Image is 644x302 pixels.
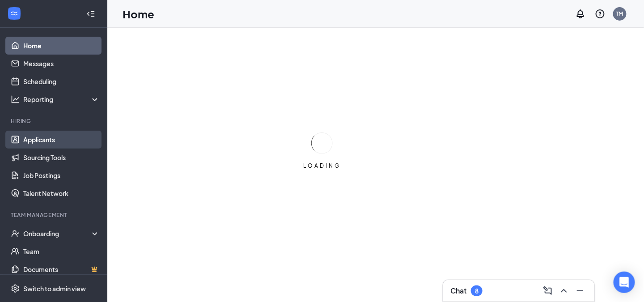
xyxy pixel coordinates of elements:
a: Messages [23,55,100,72]
svg: Notifications [575,9,586,19]
a: Talent Network [23,184,100,202]
div: Team Management [11,211,98,219]
div: Onboarding [23,229,92,238]
svg: WorkstreamLogo [10,9,19,18]
a: Scheduling [23,72,100,90]
div: TM [616,10,623,17]
button: ChevronUp [557,284,571,298]
svg: ComposeMessage [542,285,553,296]
button: ComposeMessage [541,284,555,298]
a: Team [23,242,100,260]
svg: Minimize [575,285,585,296]
a: Applicants [23,131,100,149]
button: Minimize [573,284,587,298]
svg: Analysis [11,95,20,104]
svg: UserCheck [11,229,20,238]
svg: Settings [11,284,20,293]
div: Open Intercom Messenger [614,272,635,293]
svg: QuestionInfo [595,9,606,19]
a: DocumentsCrown [23,260,100,278]
a: Home [23,37,100,55]
div: Hiring [11,117,98,125]
h3: Chat [450,286,466,296]
div: LOADING [300,162,344,170]
div: Reporting [23,95,100,104]
div: Switch to admin view [23,284,86,293]
div: 8 [475,287,479,295]
a: Job Postings [23,166,100,184]
svg: Collapse [86,9,95,18]
svg: ChevronUp [559,285,569,296]
a: Sourcing Tools [23,149,100,166]
h1: Home [123,6,154,21]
